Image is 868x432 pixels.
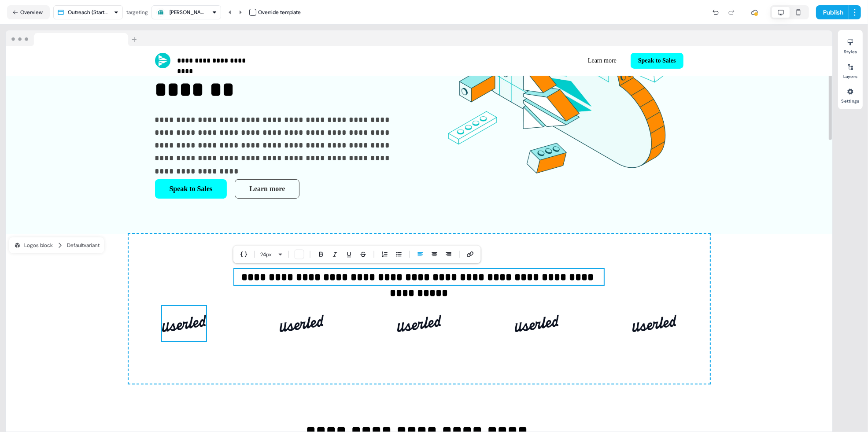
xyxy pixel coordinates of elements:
[6,30,141,46] img: Browser topbar
[14,241,53,250] div: Logos block
[68,8,110,17] div: Outreach (Starter)
[155,179,227,199] button: Speak to Sales
[838,60,863,79] button: Layers
[155,179,407,199] div: Speak to SalesLearn more
[257,249,278,260] button: 24px
[631,53,683,69] button: Speak to Sales
[838,85,863,104] button: Settings
[838,35,863,55] button: Styles
[67,241,100,250] div: Default variant
[7,5,50,19] button: Overview
[162,306,206,341] img: Image
[155,299,683,348] div: ImageImageImageImageImage
[260,250,272,259] span: 24 px
[581,53,624,69] button: Learn more
[235,179,299,199] button: Learn more
[816,5,849,19] button: Publish
[126,8,148,17] div: targeting
[280,306,324,341] img: Image
[397,306,441,341] img: Image
[632,306,676,341] img: Image
[423,53,683,69] div: Learn moreSpeak to Sales
[258,8,301,17] div: Override template
[151,5,221,19] button: [PERSON_NAME] Healthcare
[170,8,205,17] div: [PERSON_NAME] Healthcare
[515,306,559,341] img: Image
